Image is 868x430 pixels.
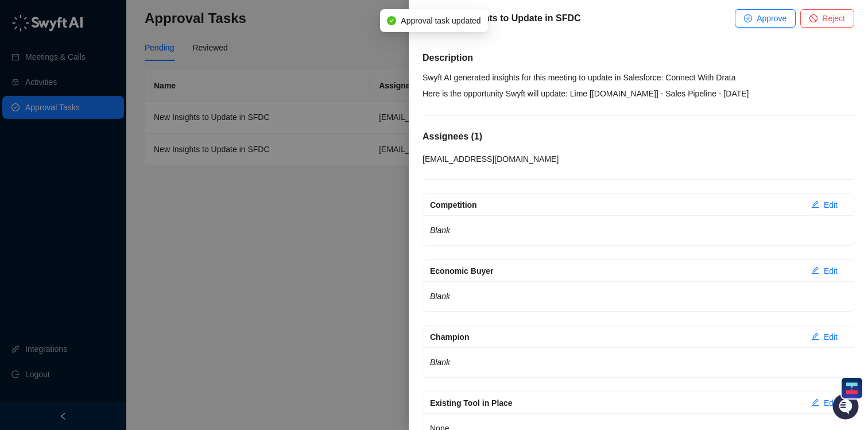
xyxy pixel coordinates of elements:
span: edit [811,332,819,340]
button: Reject [800,9,854,28]
img: Swyft AI [11,11,34,34]
span: stop [809,14,817,22]
span: Pylon [114,189,139,197]
span: Reject [822,12,845,25]
span: edit [811,200,819,208]
div: New Insights to Update in SFDC [441,11,735,25]
div: 📶 [52,162,61,171]
span: Edit [824,331,838,343]
a: Powered byPylon [81,188,139,197]
em: Blank [430,358,450,367]
span: check-circle [744,14,752,22]
span: Edit [824,397,838,409]
button: Edit [802,394,847,412]
h5: Assignees ( 1 ) [423,130,854,144]
span: Approve [757,12,786,25]
span: Docs [23,161,42,172]
span: Edit [824,199,838,211]
button: Edit [802,262,847,280]
span: Approval task updated [401,14,480,27]
img: 5124521997842_fc6d7dfcefe973c2e489_88.png [11,104,32,125]
a: 📶Status [47,156,93,177]
p: Swyft AI generated insights for this meeting to update in Salesforce: Connect With Drata [423,69,854,86]
em: Blank [430,226,450,235]
p: Welcome 👋 [11,46,209,64]
button: Edit [802,196,847,214]
span: check-circle [387,16,396,25]
button: Edit [802,328,847,346]
span: edit [811,398,819,406]
button: Approve [735,9,796,28]
em: Blank [430,292,450,301]
div: Existing Tool in Place [430,397,802,409]
iframe: Open customer support [831,392,862,423]
div: We're offline, we'll be back soon [39,115,150,125]
div: Economic Buyer [430,265,802,277]
span: Status [63,161,88,172]
a: 📚Docs [7,156,47,177]
span: Edit [824,265,838,277]
h2: How can we help? [11,64,209,83]
span: [EMAIL_ADDRESS][DOMAIN_NAME] [423,154,559,164]
div: 📚 [11,162,21,171]
div: Champion [430,331,802,343]
span: edit [811,266,819,274]
p: Here is the opportunity Swyft will update: Lime [[DOMAIN_NAME]] - Sales Pipeline - [DATE] [423,86,854,102]
div: Start new chat [39,104,188,115]
div: Competition [430,199,802,211]
h5: Description [423,51,854,65]
button: Start new chat [195,107,209,121]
